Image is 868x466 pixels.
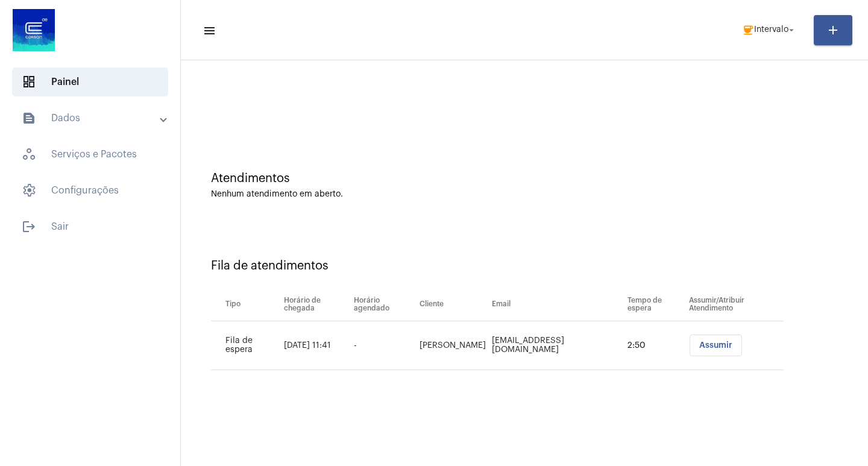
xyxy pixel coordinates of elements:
td: [PERSON_NAME] [417,321,489,370]
th: Horário de chegada [281,288,351,321]
mat-icon: coffee [742,24,754,36]
td: - [351,321,417,370]
td: Fila de espera [211,321,281,370]
th: Email [489,288,624,321]
mat-icon: sidenav icon [22,111,36,125]
div: Atendimentos [211,172,838,185]
span: Serviços e Pacotes [12,140,168,169]
button: Assumir [690,335,742,356]
span: sidenav icon [22,75,36,89]
span: Assumir [699,341,732,350]
div: Fila de atendimentos [211,259,838,272]
span: Intervalo [754,26,788,34]
mat-icon: arrow_drop_down [786,25,797,36]
span: sidenav icon [22,183,36,198]
mat-icon: sidenav icon [22,219,36,234]
button: Intervalo [735,18,804,42]
th: Horário agendado [351,288,417,321]
th: Tipo [211,288,281,321]
th: Assumir/Atribuir Atendimento [686,288,784,321]
td: [EMAIL_ADDRESS][DOMAIN_NAME] [489,321,624,370]
mat-expansion-panel-header: sidenav iconDados [7,104,180,133]
div: Nenhum atendimento em aberto. [211,190,838,199]
img: d4669ae0-8c07-2337-4f67-34b0df7f5ae4.jpeg [10,6,58,54]
th: Cliente [417,288,489,321]
td: [DATE] 11:41 [281,321,351,370]
span: sidenav icon [22,147,36,162]
td: 2:50 [624,321,686,370]
mat-chip-list: selection [689,335,784,356]
th: Tempo de espera [624,288,686,321]
mat-panel-title: Dados [22,111,161,125]
span: Sair [12,212,168,241]
mat-icon: sidenav icon [203,24,215,38]
span: Painel [12,68,168,96]
span: Configurações [12,176,168,205]
mat-icon: add [826,23,840,37]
